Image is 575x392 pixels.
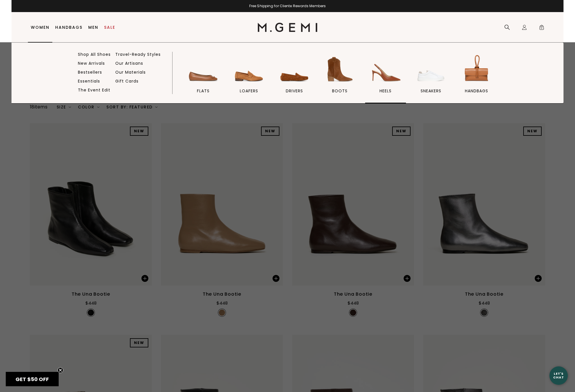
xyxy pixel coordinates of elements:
a: New Arrivals [78,61,105,66]
button: Close teaser [57,367,63,373]
span: GET $50 OFF [16,376,49,383]
a: The Event Edit [78,87,110,93]
div: Let's Chat [549,372,568,379]
div: GET $50 OFFClose teaser [6,372,59,386]
a: heels [365,53,406,103]
span: drivers [286,88,303,93]
a: Essentials [78,79,100,84]
span: heels [379,88,392,93]
span: 0 [539,26,545,31]
a: flats [183,53,224,103]
a: Our Materials [115,70,146,75]
span: flats [197,88,210,93]
a: BOOTS [319,53,360,103]
img: loafers [233,53,265,85]
a: handbags [456,53,497,103]
img: sneakers [415,53,447,85]
a: Our Artisans [115,61,143,66]
img: M.Gemi [258,23,318,32]
img: handbags [461,53,493,85]
img: drivers [278,53,310,85]
span: loafers [240,88,258,93]
a: Gift Cards [115,79,139,84]
a: Handbags [55,25,83,30]
img: heels [369,53,402,85]
img: BOOTS [324,53,356,85]
a: Men [88,25,98,30]
a: Sale [104,25,115,30]
a: drivers [274,53,315,103]
a: Women [31,25,49,30]
a: loafers [228,53,269,103]
span: handbags [465,88,488,93]
a: sneakers [411,53,451,103]
div: Free Shipping for Cliente Rewards Members [11,4,563,8]
a: Travel-Ready Styles [115,52,161,57]
span: BOOTS [332,88,348,93]
img: flats [187,53,219,85]
a: Shop All Shoes [78,52,111,57]
a: Bestsellers [78,70,102,75]
span: sneakers [421,88,441,93]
